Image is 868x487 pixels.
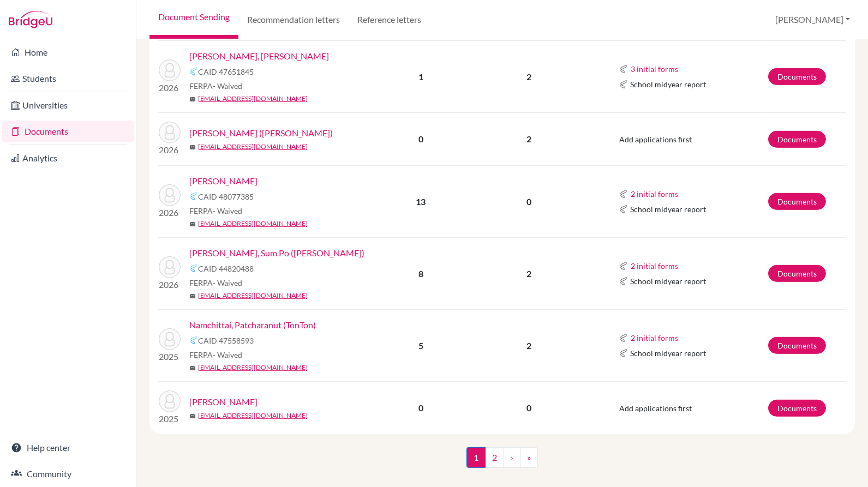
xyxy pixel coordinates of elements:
span: FERPA [189,349,242,360]
a: 2 [485,447,504,468]
a: Help center [2,437,134,459]
span: - Waived [213,278,242,287]
img: Li, Sum Po (Asher) [159,256,181,278]
span: 1 [466,447,486,468]
b: 5 [418,340,423,351]
a: Documents [2,121,134,142]
button: 2 initial forms [630,332,679,344]
a: Home [2,41,134,63]
button: 2 initial forms [630,188,679,200]
img: Common App logo [189,67,198,76]
a: [EMAIL_ADDRESS][DOMAIN_NAME] [198,411,308,420]
span: mail [189,293,196,299]
span: mail [189,365,196,371]
span: School midyear report [630,79,706,90]
p: 2026 [159,278,181,291]
button: 2 initial forms [630,260,679,272]
img: Kwong, Jensen [159,59,181,81]
span: Add applications first [619,404,692,413]
img: Common App logo [619,205,628,214]
b: 0 [418,402,423,413]
button: [PERSON_NAME] [770,9,855,30]
a: [PERSON_NAME], [PERSON_NAME] [189,50,329,63]
img: Common App logo [619,277,628,286]
a: Documents [768,337,826,354]
img: Common App logo [619,65,628,74]
a: » [520,447,538,468]
p: 2025 [159,350,181,363]
span: FERPA [189,277,242,288]
b: 0 [418,134,423,144]
img: Prabhu, Sanvee [159,390,181,412]
p: 2 [466,339,592,352]
a: Documents [768,131,826,148]
p: 2 [466,267,592,280]
a: [PERSON_NAME] [189,175,258,188]
a: [PERSON_NAME] [189,395,258,408]
a: Community [2,463,134,485]
a: Documents [768,265,826,282]
span: mail [189,144,196,151]
span: CAID 44820488 [198,263,254,274]
img: Leung, Matthew [159,184,181,206]
span: School midyear report [630,275,706,287]
a: › [504,447,520,468]
p: 2 [466,133,592,146]
a: Documents [768,68,826,85]
a: Documents [768,400,826,417]
a: [PERSON_NAME], Sum Po ([PERSON_NAME]) [189,246,364,260]
span: CAID 48077385 [198,191,254,202]
span: FERPA [189,205,242,217]
span: mail [189,413,196,419]
a: [EMAIL_ADDRESS][DOMAIN_NAME] [198,363,308,372]
span: mail [189,221,196,227]
a: [EMAIL_ADDRESS][DOMAIN_NAME] [198,94,308,104]
span: - Waived [213,350,242,359]
p: 2026 [159,206,181,219]
img: Bridge-U [9,11,52,28]
img: Common App logo [189,264,198,273]
a: [EMAIL_ADDRESS][DOMAIN_NAME] [198,142,308,152]
span: School midyear report [630,347,706,359]
p: 2025 [159,412,181,425]
a: Documents [768,193,826,210]
p: 2026 [159,143,181,157]
img: Common App logo [619,80,628,89]
img: Common App logo [189,192,198,201]
a: [PERSON_NAME] ([PERSON_NAME]) [189,127,333,140]
p: 2 [466,70,592,83]
span: - Waived [213,81,242,91]
span: FERPA [189,80,242,92]
nav: ... [466,447,538,477]
a: [EMAIL_ADDRESS][DOMAIN_NAME] [198,291,308,300]
a: [EMAIL_ADDRESS][DOMAIN_NAME] [198,219,308,229]
button: 3 initial forms [630,63,679,75]
a: Analytics [2,147,134,169]
span: CAID 47558593 [198,335,254,346]
a: Universities [2,94,134,116]
b: 13 [416,196,426,207]
span: CAID 47651845 [198,66,254,77]
span: - Waived [213,206,242,215]
p: 2026 [159,81,181,94]
span: mail [189,96,196,103]
p: 0 [466,401,592,414]
p: 0 [466,195,592,208]
span: School midyear report [630,203,706,215]
img: Common App logo [619,262,628,270]
img: Common App logo [189,336,198,345]
b: 8 [418,268,423,279]
img: Common App logo [619,349,628,358]
img: Common App logo [619,334,628,342]
span: Add applications first [619,135,692,144]
img: Lam, Kwan Shek (Austin) [159,122,181,143]
img: Common App logo [619,190,628,199]
b: 1 [418,71,423,82]
img: Namchittai, Patcharanut (TonTon) [159,328,181,350]
a: Students [2,68,134,89]
a: Namchittai, Patcharanut (TonTon) [189,318,316,332]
